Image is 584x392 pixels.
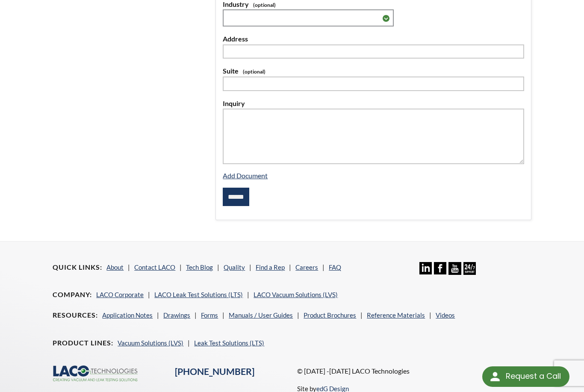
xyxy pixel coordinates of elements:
a: Quality [224,263,245,271]
a: Videos [436,311,455,319]
a: Careers [295,263,318,271]
a: Leak Test Solutions (LTS) [194,339,264,347]
a: LACO Corporate [96,291,144,298]
a: LACO Vacuum Solutions (LVS) [254,291,338,298]
a: [PHONE_NUMBER] [175,366,254,377]
h4: Resources [53,311,98,320]
h4: Company [53,290,92,299]
a: 24/7 Support [463,268,476,276]
label: Address [223,33,524,44]
a: Add Document [223,171,268,180]
img: 24/7 Support Icon [463,262,476,274]
a: Vacuum Solutions (LVS) [118,339,183,347]
img: round button [488,370,502,383]
a: Product Brochures [304,311,356,319]
a: Tech Blog [186,263,213,271]
div: Request a Call [506,366,561,386]
a: Application Notes [102,311,153,319]
h4: Product Lines [53,339,113,348]
a: FAQ [329,263,341,271]
a: Forms [201,311,218,319]
label: Inquiry [223,98,524,109]
a: LACO Leak Test Solutions (LTS) [154,291,243,298]
label: Suite [223,65,524,77]
div: Request a Call [482,366,569,387]
h4: Quick Links [53,263,102,272]
p: © [DATE] -[DATE] LACO Technologies [297,365,531,377]
a: Find a Rep [256,263,285,271]
a: Reference Materials [367,311,425,319]
a: Manuals / User Guides [229,311,293,319]
a: Drawings [163,311,190,319]
a: Contact LACO [134,263,175,271]
a: About [106,263,124,271]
